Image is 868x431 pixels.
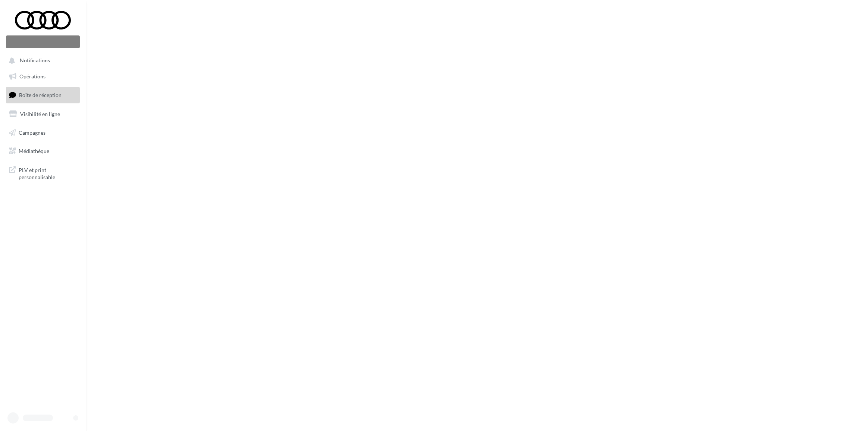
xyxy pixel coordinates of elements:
div: Nouvelle campagne [6,35,80,48]
span: Opérations [19,73,46,79]
span: Campagnes [19,129,46,135]
a: Opérations [4,69,81,84]
span: Notifications [20,57,50,64]
a: Visibilité en ligne [4,106,81,122]
a: Médiathèque [4,143,81,159]
span: Visibilité en ligne [20,111,60,117]
span: Médiathèque [19,148,49,154]
span: Boîte de réception [19,92,62,98]
a: PLV et print personnalisable [4,162,81,184]
a: Boîte de réception [4,87,81,103]
a: Campagnes [4,125,81,141]
span: PLV et print personnalisable [19,165,77,181]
